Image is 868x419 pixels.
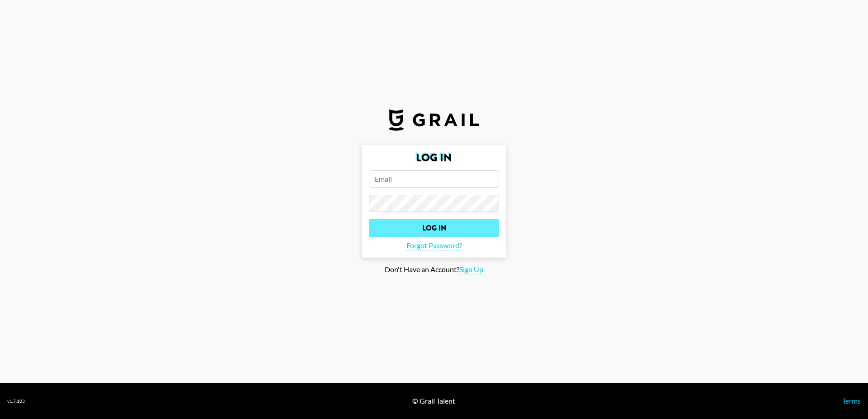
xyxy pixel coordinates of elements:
span: Forgot Password? [406,241,462,250]
div: v 1.7.103 [7,398,25,404]
input: Email [369,170,499,188]
span: Sign Up [459,265,483,274]
div: Don't Have an Account? [7,265,861,274]
img: Grail Talent Logo [389,109,479,131]
input: Log In [369,219,499,237]
div: © Grail Talent [412,396,455,405]
a: Terms [842,396,861,405]
h2: Log In [369,152,499,163]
